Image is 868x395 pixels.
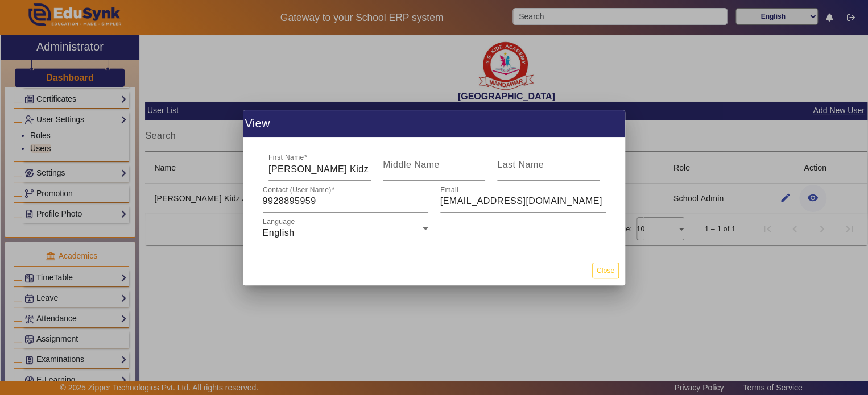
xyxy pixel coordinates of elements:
[497,160,544,169] mat-label: Last Name
[263,185,331,193] mat-label: Contact (User Name)
[383,160,440,169] mat-label: Middle Name
[263,217,295,224] mat-label: Language
[440,185,458,193] mat-label: Email
[268,153,304,161] mat-label: First Name
[245,114,270,132] span: View
[592,263,619,278] button: Close
[263,228,295,238] span: English
[268,163,371,176] input: First Name*
[497,163,600,176] input: Last Name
